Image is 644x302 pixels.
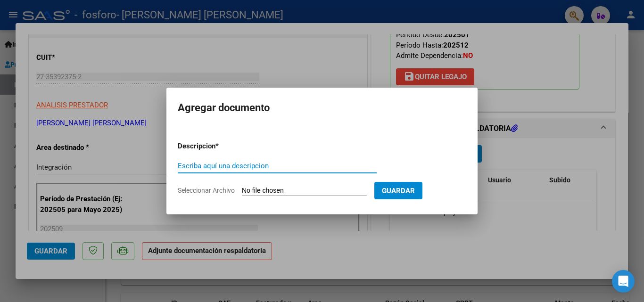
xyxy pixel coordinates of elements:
button: Guardar [374,182,422,199]
h2: Agregar documento [178,99,466,117]
span: Guardar [382,187,415,195]
span: Seleccionar Archivo [178,187,235,194]
div: Open Intercom Messenger [612,270,635,293]
p: Descripcion [178,141,264,152]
